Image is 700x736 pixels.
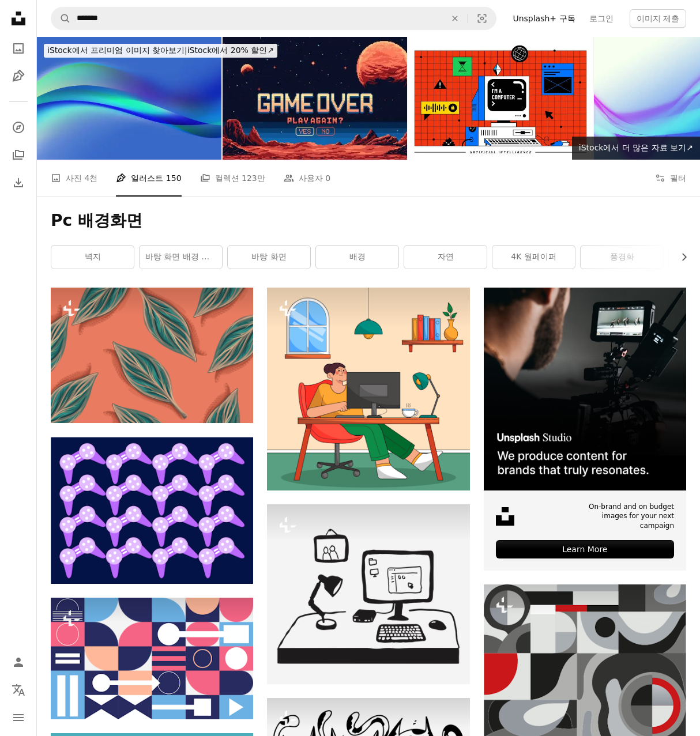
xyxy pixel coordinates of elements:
img: 컴퓨터가 있는 책상에 앉아 있는 사람 [267,288,469,490]
img: 보라색 추상적인 모양이 패턴으로 배열되어 있습니다. [51,437,253,584]
a: iStock에서 프리미엄 이미지 찾아보기|iStock에서 20% 할인↗ [37,37,284,65]
button: 목록을 오른쪽으로 스크롤 [673,246,686,269]
a: 풍경화 [581,246,663,269]
a: 동적 기하학적 벡터 일러스트 레이 션 artwor. 깔끔한 선과 생동감 넘치는 형태가 이 추상적인 배경에 어우러져 모더니즘 미학을 보여줍니다. 대담하면서도 조화로운 이 구성은... [484,656,686,667]
button: 시각적 검색 [468,7,496,29]
img: 복고풍 스타일의 데스크톱 컴퓨터, 아이콘과 팝업이있는 다채로운 벡터 일러스트레이션. [408,37,593,160]
span: On-brand and on budget images for your next campaign [579,502,674,531]
a: 자연 [404,246,487,269]
a: 보라색 추상적인 모양이 패턴으로 배열되어 있습니다. [51,505,253,515]
span: 0 [325,172,330,184]
a: 사진 [7,37,30,60]
a: 배경 [316,246,398,269]
a: 기하학적 모양의 다채로운 패턴 [51,653,253,663]
a: 컴퓨터가 있는 책상의 흑백 그림 [267,588,469,599]
span: iStock에서 더 많은 자료 보기 ↗ [579,143,693,152]
button: 언어 [7,678,30,701]
img: 복숭아색 배경에 Calathea 잎의 매끄러운 패턴 [51,288,253,423]
img: 8 비트 픽셀 아트 비디오 게임 오버 스크린, 화성 행성 [223,37,407,160]
a: 바탕 화면 [228,246,310,269]
img: 기하학적 모양의 다채로운 패턴 [51,598,253,719]
span: iStock에서 20% 할인 ↗ [47,46,274,55]
h1: Pc 배경화면 [51,210,686,231]
button: 이미지 제출 [630,9,686,28]
button: 삭제 [442,7,468,29]
a: 로그인 / 가입 [7,651,30,674]
img: file-1715652217532-464736461acbimage [484,288,686,490]
span: iStock에서 프리미엄 이미지 찾아보기 | [47,46,187,55]
a: 컬렉션 123만 [200,160,265,197]
img: 추상 파란색과 청록색 톤의 물결 모양의 배경. [37,37,221,160]
a: 로그인 [582,9,620,28]
a: Unsplash+ 구독 [506,9,582,28]
a: 컴퓨터가 있는 책상에 앉아 있는 사람 [267,383,469,394]
a: 홈 — Unsplash [7,7,30,32]
span: 4천 [84,172,97,184]
a: 컬렉션 [7,144,30,167]
img: 컴퓨터가 있는 책상의 흑백 그림 [267,504,469,685]
a: 벽지 [51,246,134,269]
a: On-brand and on budget images for your next campaignLearn More [484,288,686,571]
a: 탐색 [7,116,30,139]
a: 바탕 화면 배경 무늬 [140,246,222,269]
a: 다운로드 내역 [7,171,30,194]
a: iStock에서 더 많은 자료 보기↗ [572,137,700,160]
img: file-1631678316303-ed18b8b5cb9cimage [496,507,514,526]
span: 123만 [242,172,265,184]
form: 사이트 전체에서 이미지 찾기 [51,7,496,30]
a: 일러스트 [7,65,30,88]
div: Learn More [496,540,674,558]
a: 사용자 0 [284,160,330,197]
button: Unsplash 검색 [51,7,71,29]
button: 메뉴 [7,706,30,729]
a: 사진 4천 [51,160,97,197]
a: 4K 월페이퍼 [492,246,575,269]
button: 필터 [655,160,686,197]
a: 복숭아색 배경에 Calathea 잎의 매끄러운 패턴 [51,350,253,360]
